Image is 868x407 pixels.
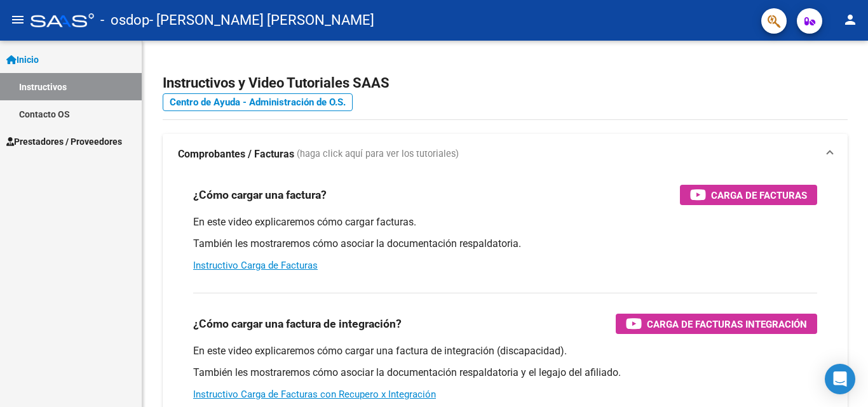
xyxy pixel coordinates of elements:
[193,186,327,204] h3: ¿Cómo cargar una factura?
[193,237,817,251] p: También les mostraremos cómo asociar la documentación respaldatoria.
[6,135,122,149] span: Prestadores / Proveedores
[680,185,817,205] button: Carga de Facturas
[616,314,817,334] button: Carga de Facturas Integración
[193,215,817,229] p: En este video explicaremos cómo cargar facturas.
[10,12,25,27] mat-icon: menu
[149,6,374,34] span: - [PERSON_NAME] [PERSON_NAME]
[647,316,807,332] span: Carga de Facturas Integración
[193,260,318,271] a: Instructivo Carga de Facturas
[6,53,39,67] span: Inicio
[297,147,459,161] span: (haga click aquí para ver los tutoriales)
[193,315,402,333] h3: ¿Cómo cargar una factura de integración?
[163,134,848,175] mat-expansion-panel-header: Comprobantes / Facturas (haga click aquí para ver los tutoriales)
[193,389,436,400] a: Instructivo Carga de Facturas con Recupero x Integración
[163,93,353,111] a: Centro de Ayuda - Administración de O.S.
[178,147,294,161] strong: Comprobantes / Facturas
[100,6,149,34] span: - osdop
[193,366,817,380] p: También les mostraremos cómo asociar la documentación respaldatoria y el legajo del afiliado.
[843,12,858,27] mat-icon: person
[193,344,817,358] p: En este video explicaremos cómo cargar una factura de integración (discapacidad).
[711,187,807,203] span: Carga de Facturas
[163,71,848,95] h2: Instructivos y Video Tutoriales SAAS
[825,364,855,394] div: Open Intercom Messenger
